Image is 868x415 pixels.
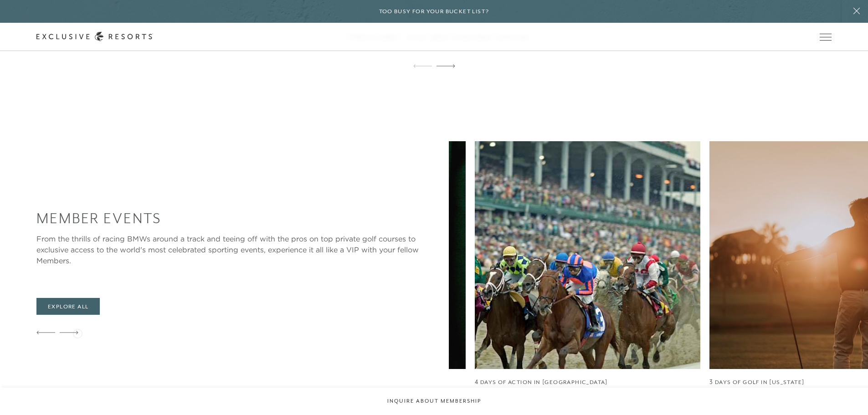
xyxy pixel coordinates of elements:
figcaption: 4 Days of Action in [GEOGRAPHIC_DATA] [475,378,700,387]
a: Explore All [36,298,100,315]
div: From the thrills of racing BMWs around a track and teeing off with the pros on top private golf c... [36,233,440,266]
button: Open navigation [820,34,832,40]
h6: Too busy for your bucket list? [379,7,489,16]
